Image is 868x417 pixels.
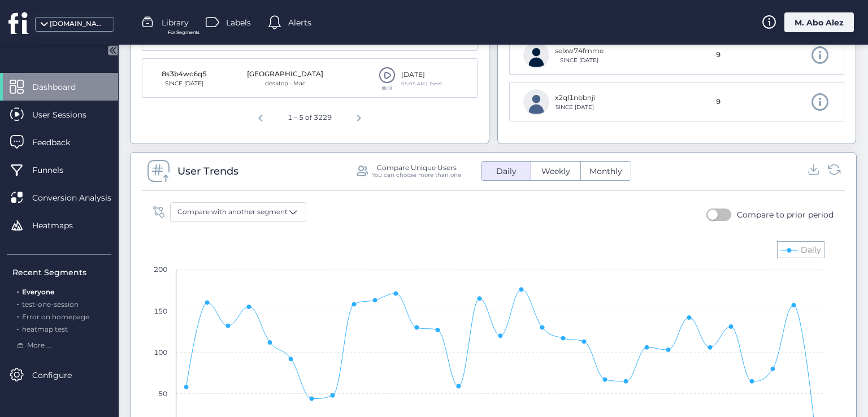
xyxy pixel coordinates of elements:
[531,162,580,180] button: Weekly
[288,16,311,29] span: Alerts
[784,12,854,32] div: M. Abo Alez
[535,166,577,177] span: Weekly
[555,103,595,112] div: SINCE [DATE]
[22,288,54,296] span: Everyone
[32,81,93,93] span: Dashboard
[17,323,19,333] span: .
[372,171,461,179] div: You can choose more than one
[226,16,251,29] span: Labels
[154,348,167,357] text: 100
[32,369,89,381] span: Configure
[249,105,272,128] button: Previous page
[716,97,721,107] span: 9
[50,19,106,29] div: [DOMAIN_NAME]
[581,162,631,180] button: Monthly
[555,56,604,65] div: SINCE [DATE]
[801,245,821,255] text: Daily
[32,219,90,232] span: Heatmaps
[555,93,595,103] div: x2ql1nbbnji
[716,50,721,60] span: 9
[283,108,336,128] div: 1 – 5 of 3229
[247,69,323,80] div: [GEOGRAPHIC_DATA]
[158,389,167,398] text: 50
[22,325,68,333] span: heatmap test
[247,79,323,88] div: desktop · Mac
[348,105,370,128] button: Next page
[168,29,199,36] span: For Segments
[12,266,111,279] div: Recent Segments
[156,69,212,80] div: 8s3b4wc6q5
[379,86,396,90] div: 00:00
[27,340,51,351] span: More ...
[17,310,19,321] span: .
[154,307,167,315] text: 150
[32,192,128,204] span: Conversion Analysis
[32,164,80,176] span: Funnels
[17,298,19,309] span: .
[583,166,629,177] span: Monthly
[22,312,89,321] span: Error on homepage
[489,166,523,177] span: Daily
[555,46,604,57] div: selxw74fmme
[17,285,19,296] span: .
[401,80,442,88] div: 05:05 AMㅤ1 Event
[154,265,167,273] text: 200
[22,300,79,309] span: test-one-session
[32,108,103,121] span: User Sessions
[32,136,87,149] span: Feedback
[156,79,212,88] div: SINCE [DATE]
[401,69,442,80] div: [DATE]
[177,163,238,179] div: User Trends
[177,207,288,218] span: Compare with another segment
[162,16,189,29] span: Library
[481,162,531,180] button: Daily
[377,164,457,171] div: Compare Unique Users
[737,208,834,221] div: Compare to prior period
